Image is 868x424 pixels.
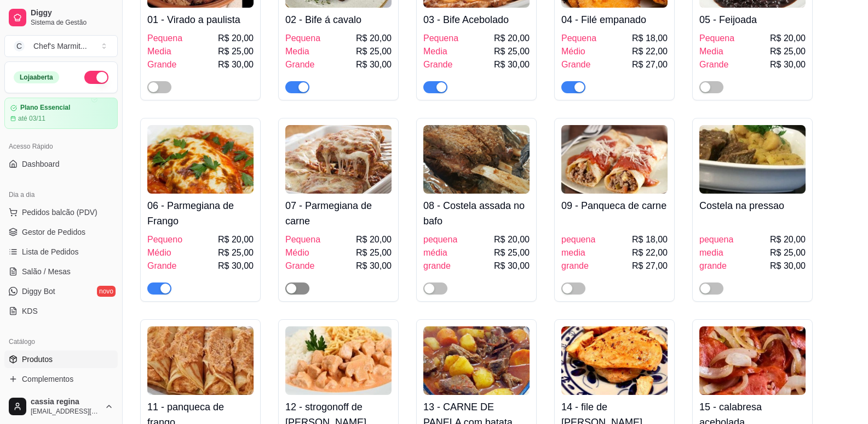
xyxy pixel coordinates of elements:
[356,32,392,45] span: R$ 20,00
[22,306,38,316] span: KDS
[4,138,118,155] div: Acesso Rápido
[423,32,458,45] span: Pequena
[147,198,254,229] h4: 06 - Parmegiana de Frango
[770,246,806,259] span: R$ 25,00
[22,354,53,365] span: Produtos
[4,370,118,388] a: Complementos
[770,233,806,246] span: R$ 20,00
[423,326,530,395] img: product-image
[285,125,392,194] img: product-image
[147,246,171,259] span: Médio
[285,198,392,229] h4: 07 - Parmegiana de carne
[147,259,176,273] span: Grande
[699,233,733,246] span: pequena
[285,12,392,27] h4: 02 - Bife á cavalo
[147,326,254,395] img: product-image
[218,233,254,246] span: R$ 20,00
[561,32,596,45] span: Pequena
[4,223,118,241] a: Gestor de Pedidos
[20,104,70,112] article: Plano Essencial
[699,246,723,259] span: media
[356,58,392,71] span: R$ 30,00
[4,333,118,350] div: Catálogo
[632,45,668,58] span: R$ 22,00
[285,45,309,58] span: Media
[356,259,392,273] span: R$ 30,00
[218,45,254,58] span: R$ 25,00
[4,282,118,300] a: Diggy Botnovo
[494,45,530,58] span: R$ 25,00
[22,159,60,169] span: Dashboard
[147,233,182,246] span: Pequeno
[31,397,100,407] span: cassia regina
[494,259,530,273] span: R$ 30,00
[4,263,118,280] a: Salão / Mesas
[4,35,118,57] button: Select a team
[147,58,176,71] span: Grande
[632,233,668,246] span: R$ 18,00
[218,246,254,259] span: R$ 25,00
[218,58,254,71] span: R$ 30,00
[561,233,595,246] span: pequena
[31,407,100,416] span: [EMAIL_ADDRESS][DOMAIN_NAME]
[22,374,73,385] span: Complementos
[423,259,451,273] span: grande
[699,198,806,213] h4: Costela na pressao
[4,350,118,368] a: Produtos
[22,286,55,297] span: Diggy Bot
[356,233,392,246] span: R$ 20,00
[285,259,314,273] span: Grande
[356,45,392,58] span: R$ 25,00
[632,58,668,71] span: R$ 27,00
[285,246,309,259] span: Médio
[84,71,108,84] button: Alterar Status
[494,233,530,246] span: R$ 20,00
[423,45,447,58] span: Media
[22,227,85,238] span: Gestor de Pedidos
[632,259,668,273] span: R$ 27,00
[22,246,79,257] span: Lista de Pedidos
[561,198,668,213] h4: 09 - Panqueca de carne
[561,12,668,27] h4: 04 - Filé empanado
[31,18,113,27] span: Sistema de Gestão
[494,32,530,45] span: R$ 20,00
[4,98,118,129] a: Plano Essencialaté 03/11
[33,41,87,52] div: Chef's Marmit ...
[770,259,806,273] span: R$ 30,00
[699,125,806,194] img: product-image
[18,114,45,123] article: até 03/11
[14,41,25,52] span: C
[31,8,113,18] span: Diggy
[285,326,392,395] img: product-image
[4,393,118,420] button: cassia regina[EMAIL_ADDRESS][DOMAIN_NAME]
[632,246,668,259] span: R$ 22,00
[561,326,668,395] img: product-image
[423,12,530,27] h4: 03 - Bife Acebolado
[561,58,590,71] span: Grande
[423,233,457,246] span: pequena
[632,32,668,45] span: R$ 18,00
[423,198,530,229] h4: 08 - Costela assada no bafo
[699,58,728,71] span: Grande
[218,32,254,45] span: R$ 20,00
[4,203,118,221] button: Pedidos balcão (PDV)
[770,32,806,45] span: R$ 20,00
[4,302,118,320] a: KDS
[285,58,314,71] span: Grande
[699,326,806,395] img: product-image
[699,45,723,58] span: Media
[494,246,530,259] span: R$ 25,00
[14,71,59,83] div: Loja aberta
[4,243,118,261] a: Lista de Pedidos
[699,12,806,27] h4: 05 - Feijoada
[699,32,734,45] span: Pequena
[147,125,254,194] img: product-image
[147,12,254,27] h4: 01 - Virado a paulista
[561,125,668,194] img: product-image
[4,155,118,173] a: Dashboard
[285,32,320,45] span: Pequena
[147,45,171,58] span: Media
[218,259,254,273] span: R$ 30,00
[285,233,320,246] span: Pequena
[423,125,530,194] img: product-image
